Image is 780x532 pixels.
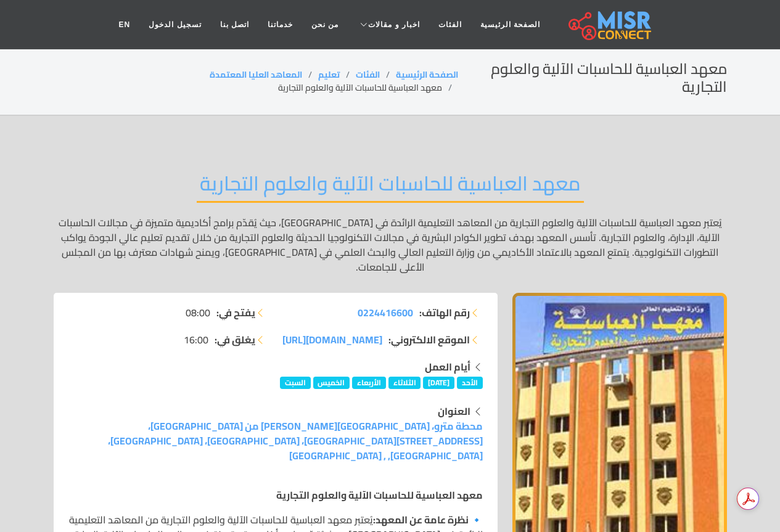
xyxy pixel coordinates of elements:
a: EN [110,13,140,36]
a: [DOMAIN_NAME][URL] [282,332,382,347]
span: الثلاثاء [388,377,421,389]
a: الصفحة الرئيسية [471,13,549,36]
strong: رقم الهاتف: [419,305,470,320]
a: اخبار و مقالات [348,13,429,36]
h2: معهد العباسية للحاسبات الآلية والعلوم التجارية [197,171,584,203]
img: main.misr_connect [569,9,651,40]
span: 08:00 [186,305,210,320]
p: يُعتبر معهد العباسية للحاسبات الآلية والعلوم التجارية من المعاهد التعليمية الرائدة في [GEOGRAPHIC... [54,215,727,274]
h2: معهد العباسية للحاسبات الآلية والعلوم التجارية [458,60,726,96]
a: اتصل بنا [211,13,258,36]
span: 16:00 [184,332,208,347]
a: خدماتنا [258,13,302,36]
a: الفئات [356,67,380,83]
strong: الموقع الالكتروني: [388,332,470,347]
strong: يغلق في: [215,332,255,347]
span: [DOMAIN_NAME][URL] [282,330,382,349]
span: الأحد [457,377,483,389]
a: الفئات [429,13,471,36]
a: المعاهد العليا المعتمدة [210,67,302,83]
a: محطة مترو، [GEOGRAPHIC_DATA][PERSON_NAME] من [GEOGRAPHIC_DATA]، [STREET_ADDRESS][GEOGRAPHIC_DATA]... [108,417,483,465]
span: الخميس [313,377,350,389]
a: من نحن [302,13,348,36]
a: تسجيل الدخول [139,13,210,36]
span: الأربعاء [352,377,386,389]
span: السبت [280,377,311,389]
a: الصفحة الرئيسية [396,67,458,83]
span: 0224416600 [358,303,413,322]
strong: 🔹 نظرة عامة عن المعهد: [373,510,483,529]
strong: يفتح في: [216,305,255,320]
span: اخبار و مقالات [368,19,420,30]
a: 0224416600 [358,305,413,320]
strong: العنوان [438,402,470,420]
strong: أيام العمل [425,358,470,376]
span: [DATE] [423,377,454,389]
li: معهد العباسية للحاسبات الآلية والعلوم التجارية [278,81,458,94]
strong: معهد العباسية للحاسبات الآلية والعلوم التجارية [276,486,483,504]
a: تعليم [318,67,340,83]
